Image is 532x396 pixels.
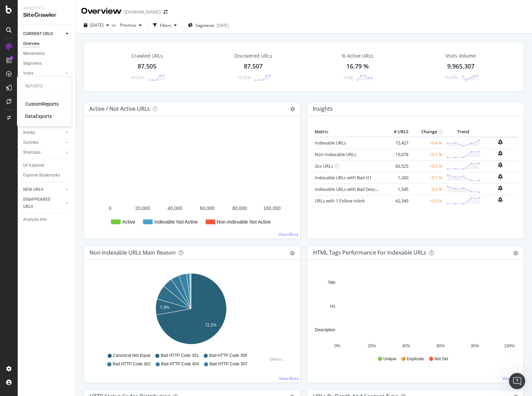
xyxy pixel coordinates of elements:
[205,323,216,328] text: 72.2%
[23,139,38,146] div: Outlinks
[504,344,515,348] text: 100%
[124,9,161,15] div: [DOMAIN_NAME]
[334,344,341,348] text: 0%
[23,186,64,193] a: NEW URLS
[383,149,410,160] td: 15,078
[90,22,104,28] span: 2025 Sep. 14th
[513,251,518,256] div: gear
[313,271,516,350] svg: A chart.
[343,75,353,80] div: -0.08
[117,22,136,28] span: Previous
[168,205,182,211] text: 40,000
[25,83,63,89] div: Reports
[383,183,410,195] td: 1,545
[498,162,503,168] div: bell-plus
[471,344,479,348] text: 80%
[279,376,299,381] a: View More
[23,50,45,57] div: Movements
[217,22,229,28] div: [DATE]
[90,271,292,350] svg: A chart.
[290,251,295,256] div: gear
[410,195,444,207] td: +0.0 %
[23,30,53,37] div: CURRENT URLS
[23,70,64,77] a: Visits
[23,60,71,67] a: Segments
[23,70,33,77] div: Visits
[502,376,522,381] a: View More
[447,62,474,71] div: 9,965,307
[23,172,60,179] div: Explorer Bookmarks
[209,361,247,367] span: Bad HTTP Code 307
[25,113,52,120] a: DataExports
[90,249,176,256] div: Non-Indexable URLs Main Reason
[444,75,458,80] div: +0.76%
[200,205,215,211] text: 60,000
[383,195,410,207] td: 42,349
[315,140,346,146] a: Indexable URLs
[498,139,503,145] div: bell-plus
[135,205,150,211] text: 20,000
[410,183,444,195] td: -0.3 %
[109,205,112,211] text: 0
[445,52,476,59] div: Visits Volume
[290,107,295,111] i: Options
[23,30,64,37] a: CURRENT URLS
[90,127,292,233] svg: A chart.
[131,52,163,59] div: Crawled URLs
[138,62,156,71] div: 87,505
[113,353,150,359] span: Canonical Not Equal
[367,344,376,348] text: 20%
[313,249,426,256] div: HTML Tags Performance for Indexable URLs
[23,5,70,11] div: Analytics
[160,305,170,310] text: 7.3%
[154,219,198,225] text: Indexable Not Active
[410,160,444,172] td: +0.3 %
[23,129,35,136] div: Inlinks
[383,160,410,172] td: 83,525
[23,186,43,193] div: NEW URLS
[234,52,272,59] div: Discovered URLs
[498,174,503,179] div: bell-plus
[346,62,369,71] div: 16.79 %
[23,11,70,19] div: SiteCrawler
[410,137,444,149] td: +0.4 %
[402,344,410,348] text: 40%
[209,353,247,359] span: Bad HTTP Code 309
[435,356,448,362] span: Not Set
[407,356,424,362] span: Duplicate
[237,75,251,80] div: +0.32%
[436,344,444,348] text: 60%
[25,101,59,107] a: CustomReports
[23,196,58,210] div: DISAPPEARED URLS
[122,219,135,225] text: Active
[161,353,199,359] span: Bad HTTP Code 301
[23,139,64,146] a: Outlinks
[217,219,271,225] text: Non-Indexable Not Active
[410,172,444,183] td: -0.1 %
[444,127,482,137] th: Trend
[315,186,389,192] a: Indexable URLs with Bad Description
[244,62,263,71] div: 87,507
[113,361,151,367] span: Bad HTTP Code 302
[23,149,41,156] div: Sitemaps
[330,304,335,309] text: H1
[383,172,410,183] td: 1,260
[185,20,232,31] button: Segments[DATE]
[383,356,396,362] span: Unique
[279,231,299,237] a: View More
[150,20,179,31] button: Filters
[160,22,171,28] div: Filters
[315,174,372,181] a: Indexable URLs with Bad H1
[328,280,335,285] text: Title
[23,129,64,136] a: Inlinks
[23,216,47,223] div: Analysis Info
[117,20,144,31] button: Previous
[509,373,525,389] iframe: Intercom live chat
[23,196,64,210] a: DISAPPEARED URLS
[23,149,64,156] a: Sitemaps
[161,361,199,367] span: Bad HTTP Code 404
